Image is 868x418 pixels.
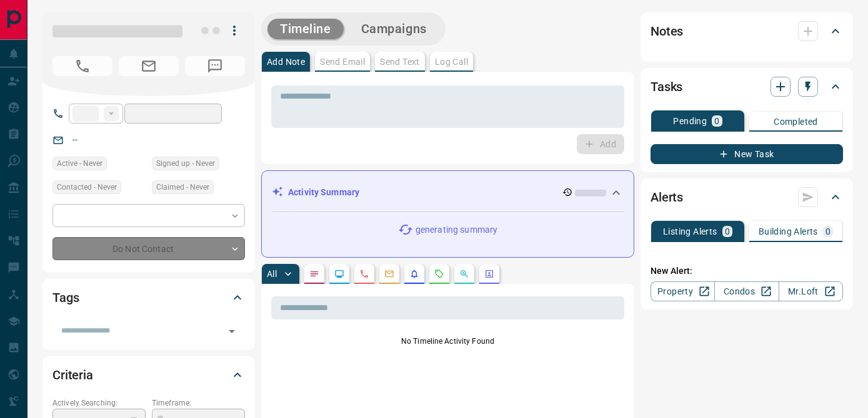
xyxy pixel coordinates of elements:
p: Pending [673,117,707,125]
p: Timeframe: [152,397,245,409]
div: Tags [52,283,245,313]
p: Actively Searching: [52,397,146,409]
button: Timeline [267,19,344,39]
svg: Lead Browsing Activity [334,269,344,279]
div: Do Not Contact [52,237,245,260]
a: Mr.Loft [779,281,843,301]
div: Criteria [52,360,245,390]
a: Property [651,281,715,301]
button: Open [223,323,241,340]
svg: Requests [434,269,444,279]
p: generating summary [416,223,497,236]
div: Activity Summary [272,181,624,204]
a: -- [72,135,77,145]
h2: Alerts [651,187,683,207]
p: 0 [826,227,831,236]
svg: Listing Alerts [409,269,419,279]
div: Notes [651,16,843,46]
h2: Notes [651,21,683,41]
p: Completed [774,117,818,126]
svg: Opportunities [459,269,469,279]
p: Activity Summary [288,186,359,199]
p: New Alert: [651,265,843,278]
p: Add Note [267,57,305,66]
p: All [267,270,277,278]
span: Signed up - Never [156,157,215,170]
p: No Timeline Activity Found [271,336,624,347]
h2: Criteria [52,365,93,385]
h2: Tasks [651,77,682,97]
button: Campaigns [349,19,439,39]
svg: Emails [384,269,394,279]
span: Claimed - Never [156,181,209,193]
div: Alerts [651,182,843,212]
p: 0 [714,117,719,125]
svg: Calls [359,269,369,279]
p: Building Alerts [759,227,818,236]
span: Active - Never [57,157,102,170]
p: 0 [725,227,730,236]
span: No Number [52,56,112,76]
button: New Task [651,144,843,164]
h2: Tags [52,288,79,308]
svg: Agent Actions [484,269,494,279]
span: No Number [185,56,245,76]
a: Condos [714,281,779,301]
svg: Notes [309,269,319,279]
span: No Email [119,56,179,76]
span: Contacted - Never [57,181,117,193]
p: Listing Alerts [663,227,717,236]
div: Tasks [651,72,843,102]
